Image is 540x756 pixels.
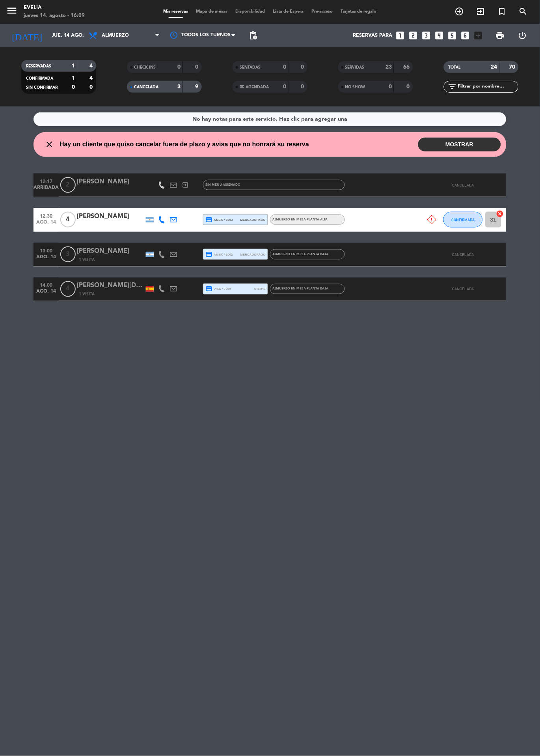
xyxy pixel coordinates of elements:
[395,30,406,41] i: looks_one
[102,33,129,38] span: Almuerzo
[345,65,365,69] span: SERVIDAS
[196,64,200,70] strong: 0
[90,84,95,90] strong: 0
[36,220,56,229] span: ago. 14
[443,212,483,228] button: CONFIRMADA
[90,63,95,69] strong: 4
[205,286,212,293] i: credit_card
[460,30,471,41] i: looks_6
[36,289,56,298] span: ago. 14
[449,65,461,69] span: TOTAL
[24,12,85,20] div: jueves 14. agosto - 16:09
[205,251,233,258] span: amex * 2002
[193,115,348,124] div: No hay notas para este servicio. Haz clic para agregar una
[269,9,308,14] span: Lista de Espera
[192,9,232,14] span: Mapa de mesas
[407,84,412,90] strong: 0
[447,30,458,41] i: looks_5
[308,9,337,14] span: Pre-acceso
[72,63,75,69] strong: 1
[77,246,144,256] div: [PERSON_NAME]
[60,246,76,262] span: 3
[45,140,54,149] i: close
[404,64,412,70] strong: 66
[6,5,18,17] i: menu
[205,216,212,223] i: credit_card
[272,218,328,221] span: ALMUERZO en MESA PLANTA ALTA
[36,211,56,220] span: 12:30
[518,31,527,40] i: power_settings_new
[448,82,457,91] i: filter_list
[6,5,18,19] button: menu
[519,7,528,16] i: search
[353,33,393,38] span: Reservas para
[24,4,85,12] div: Evelia
[301,84,306,90] strong: 0
[134,85,158,89] span: CANCELADA
[389,84,392,90] strong: 0
[452,252,474,257] span: CANCELADA
[408,30,419,41] i: looks_two
[476,7,486,16] i: exit_to_app
[77,281,144,291] div: [PERSON_NAME][DATE]
[443,281,483,297] button: CANCELADA
[26,86,58,90] span: SIN CONFIRMAR
[473,30,484,41] i: add_box
[512,24,534,47] div: LOG OUT
[60,139,309,149] span: Hay un cliente que quiso cancelar fuera de plazo y avisa que no honrará su reserva
[452,218,475,222] span: CONFIRMADA
[72,75,75,81] strong: 1
[26,77,53,80] span: CONFIRMADA
[443,246,483,262] button: CANCELADA
[283,84,286,90] strong: 0
[36,246,56,255] span: 13:00
[452,287,474,291] span: CANCELADA
[205,251,212,258] i: credit_card
[196,84,200,90] strong: 9
[283,64,286,70] strong: 0
[491,64,497,70] strong: 24
[205,183,240,187] span: Sin menú asignado
[385,64,392,70] strong: 23
[79,291,95,298] span: 1 Visita
[6,27,48,44] i: [DATE]
[272,253,329,256] span: ALMUERZO en MESA PLANTA BAJA
[509,64,517,70] strong: 70
[160,9,192,14] span: Mis reservas
[60,212,76,228] span: 4
[337,9,381,14] span: Tarjetas de regalo
[496,210,504,218] i: cancel
[301,64,306,70] strong: 0
[345,85,365,89] span: NO SHOW
[79,257,95,263] span: 1 Visita
[272,287,329,291] span: ALMUERZO en MESA PLANTA BAJA
[26,64,51,68] span: RESERVADAS
[177,64,181,70] strong: 0
[90,75,95,81] strong: 4
[205,216,233,223] span: amex * 3003
[60,281,76,297] span: 4
[77,211,144,222] div: [PERSON_NAME]
[455,7,464,16] i: add_circle_outline
[73,31,83,40] i: arrow_drop_down
[36,185,56,194] span: ARRIBADA
[457,82,518,91] input: Filtrar por nombre...
[418,138,501,151] button: MOSTRAR
[205,286,231,293] span: visa * 7399
[177,84,181,90] strong: 3
[497,7,507,16] i: turned_in_not
[248,31,258,40] span: pending_actions
[36,280,56,289] span: 14:00
[240,252,266,257] span: mercadopago
[254,287,266,292] span: stripe
[77,177,144,187] div: [PERSON_NAME]
[434,30,445,41] i: looks_4
[232,9,269,14] span: Disponibilidad
[495,31,505,40] span: print
[240,65,261,69] span: SENTADAS
[182,181,189,189] i: exit_to_app
[60,177,76,193] span: 2
[134,65,156,69] span: CHECK INS
[36,254,56,263] span: ago. 14
[240,217,266,222] span: mercadopago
